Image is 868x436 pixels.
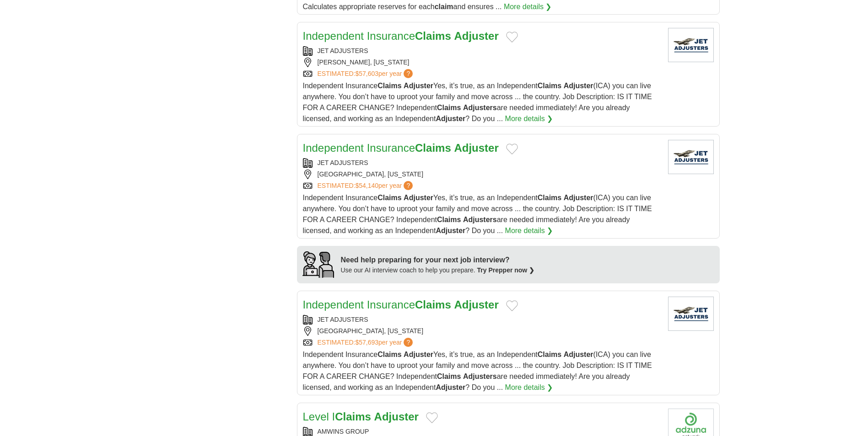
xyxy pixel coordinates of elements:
a: More details ❯ [505,113,553,124]
div: Need help preparing for your next job interview? [341,255,535,266]
img: Jet Adjusters logo [668,297,714,331]
a: JET ADJUSTERS [318,47,368,54]
a: More details ❯ [504,1,552,12]
strong: Adjuster [436,227,465,234]
a: Try Prepper now ❯ [477,266,535,274]
a: JET ADJUSTERS [318,159,368,166]
span: ? [404,181,413,190]
strong: Claims [415,298,451,311]
strong: Claims [437,216,461,223]
span: $57,603 [355,70,378,77]
strong: Adjuster [436,383,465,391]
span: Independent Insurance Yes, it’s true, as an Independent (ICA) you can live anywhere. You don’t ha... [303,351,652,391]
strong: Adjusters [463,372,497,380]
img: Jet Adjusters logo [668,140,714,174]
strong: Claims [538,351,561,358]
span: Independent Insurance Yes, it’s true, as an Independent (ICA) you can live anywhere. You don’t ha... [303,194,652,234]
strong: Claims [437,372,461,380]
strong: Adjuster [454,298,498,311]
a: Independent InsuranceClaims Adjuster [303,30,499,42]
button: Add to favorite jobs [506,300,518,311]
strong: claim [435,3,453,11]
strong: Adjuster [564,82,593,90]
strong: Adjuster [436,115,465,122]
a: Level IClaims Adjuster [303,410,419,423]
a: ESTIMATED:$54,140per year? [318,181,415,191]
div: Use our AI interview coach to help you prepare. [341,266,535,275]
span: ? [404,338,413,347]
button: Add to favorite jobs [506,32,518,43]
div: [PERSON_NAME], [US_STATE] [303,58,661,67]
div: [GEOGRAPHIC_DATA], [US_STATE] [303,170,661,179]
span: $54,140 [355,182,378,189]
strong: Adjuster [404,351,433,358]
div: [GEOGRAPHIC_DATA], [US_STATE] [303,326,661,336]
a: Independent InsuranceClaims Adjuster [303,142,499,154]
strong: Claims [415,142,451,154]
strong: Adjuster [454,142,498,154]
a: Independent InsuranceClaims Adjuster [303,298,499,311]
strong: Claims [335,410,371,423]
strong: Claims [538,194,561,202]
a: ESTIMATED:$57,603per year? [318,69,415,79]
strong: Adjuster [564,351,593,358]
strong: Adjuster [564,194,593,202]
button: Add to favorite jobs [506,144,518,154]
span: ? [404,69,413,78]
a: JET ADJUSTERS [318,316,368,323]
strong: Adjuster [454,30,498,42]
img: Jet Adjusters logo [668,28,714,62]
strong: Adjuster [374,410,419,423]
strong: Adjusters [463,104,497,112]
strong: Adjuster [404,194,433,202]
a: More details ❯ [505,382,553,393]
button: Add to favorite jobs [426,412,438,423]
strong: Claims [437,104,461,112]
strong: Claims [415,30,451,42]
strong: Adjusters [463,216,497,223]
strong: Claims [377,194,401,202]
strong: Claims [377,351,401,358]
span: $57,693 [355,339,378,346]
strong: Claims [538,82,561,90]
a: More details ❯ [505,225,553,236]
strong: Claims [377,82,401,90]
a: ESTIMATED:$57,693per year? [318,338,415,347]
strong: Adjuster [404,82,433,90]
span: Independent Insurance Yes, it’s true, as an Independent (ICA) you can live anywhere. You don’t ha... [303,82,652,122]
